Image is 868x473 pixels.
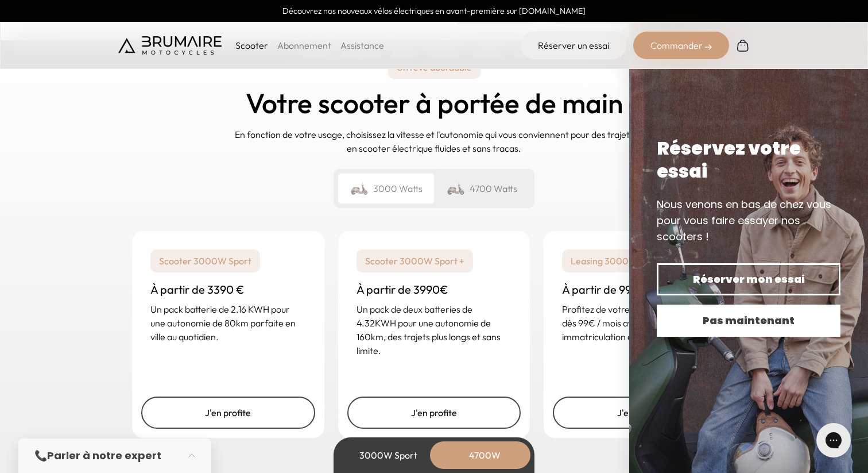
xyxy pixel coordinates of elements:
[338,174,434,203] div: 3000 Watts
[235,39,268,52] p: Scooter
[633,32,729,59] div: Commander
[233,128,635,155] p: En fonction de votre usage, choisissez la vitesse et l'autonomie qui vous conviennent pour des tr...
[439,441,530,469] div: 4700W
[356,282,512,298] h3: À partir de 3990€
[811,419,857,462] iframe: Gorgias live chat messenger
[434,174,530,203] div: 4700 Watts
[356,249,473,272] p: Scooter 3000W Sport +
[246,88,623,118] h2: Votre scooter à portée de main
[118,36,222,55] img: Brumaire Motocycles
[521,32,626,59] a: Réserver un essai
[150,249,260,272] p: Scooter 3000W Sport
[562,282,718,298] h3: À partir de 99€ / mois
[562,249,671,272] p: Leasing 3000W Sport
[340,40,384,51] a: Assistance
[277,40,331,51] a: Abonnement
[736,39,750,52] img: Panier
[141,397,315,429] a: J'en profite
[150,302,306,344] p: Un pack batterie de 2.16 KWH pour une autonomie de 80km parfaite en ville au quotidien.
[705,44,712,51] img: right-arrow-2.png
[356,302,512,357] p: Un pack de deux batteries de 4.32KWH pour une autonomie de 160km, des trajets plus longs et sans ...
[347,397,521,429] a: J'en profite
[562,302,718,344] p: Profitez de votre scooter Brumaire dès 99€ / mois avec maintenance, immatriculation et livraison ...
[150,282,306,298] h3: À partir de 3390 €
[553,397,727,429] a: J'en profite
[342,441,434,469] div: 3000W Sport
